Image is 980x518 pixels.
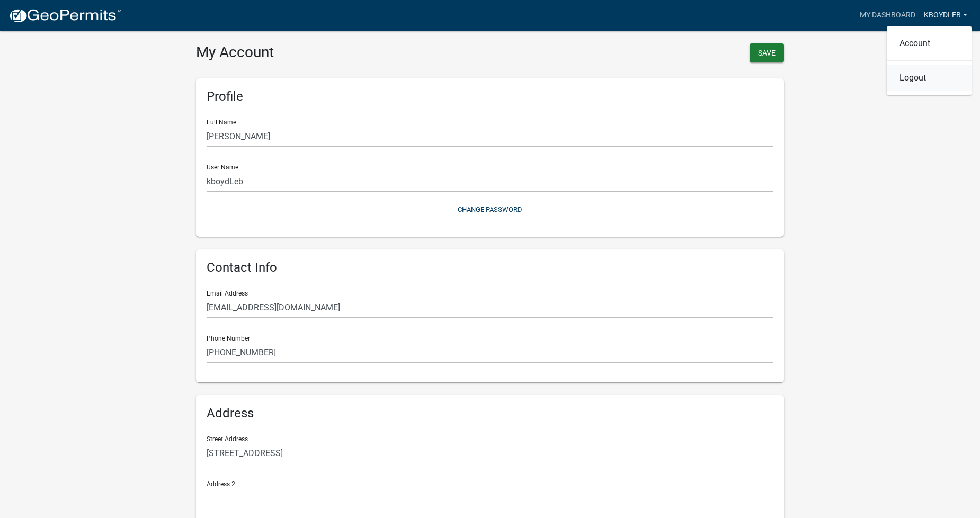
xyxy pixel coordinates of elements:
button: Save [750,43,784,62]
h6: Contact Info [207,260,773,275]
button: Change Password [207,201,773,218]
h6: Profile [207,89,773,104]
h3: My Account [196,43,482,61]
div: kboydLeb [887,26,972,95]
h6: Address [207,406,773,421]
a: Account [887,31,972,56]
a: kboydLeb [920,5,972,25]
a: My Dashboard [856,5,920,25]
a: Logout [887,65,972,91]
